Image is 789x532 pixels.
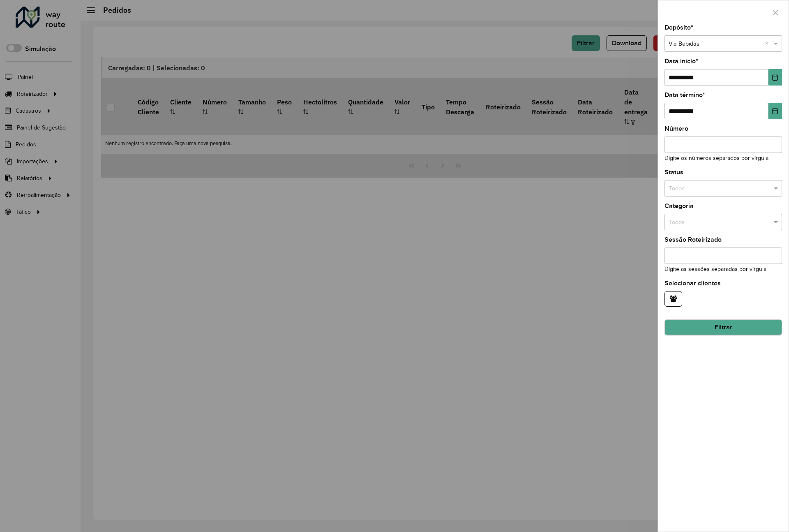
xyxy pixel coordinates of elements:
small: Digite as sessões separadas por vírgula [664,266,766,272]
label: Selecionar clientes [664,278,721,288]
small: Digite os números separados por vírgula [664,155,768,161]
label: Data início [664,56,698,66]
label: Categoria [664,201,694,211]
span: Clear all [765,39,772,49]
label: Depósito [664,23,693,32]
button: Filtrar [664,319,782,335]
button: Choose Date [768,69,782,86]
label: Número [664,124,688,134]
label: Data término [664,90,705,100]
label: Status [664,167,683,177]
button: Choose Date [768,103,782,119]
label: Sessão Roteirizado [664,235,722,245]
